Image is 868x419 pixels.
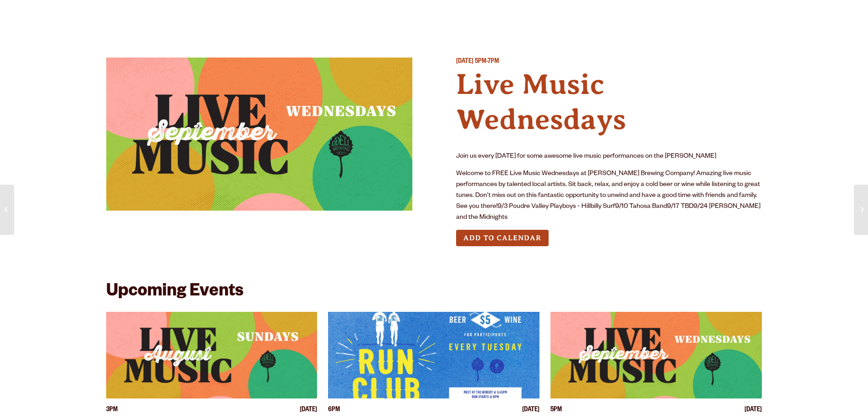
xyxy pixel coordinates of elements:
[475,58,499,66] span: 5PM-7PM
[677,11,734,19] span: Beer Finder
[288,11,313,19] span: Gear
[121,11,143,19] span: Beer
[190,11,241,19] span: Taprooms
[596,11,630,19] span: Impact
[522,406,539,415] span: [DATE]
[185,6,247,26] a: Taprooms
[456,169,762,223] p: Welcome to FREE Live Music Wednesdays at [PERSON_NAME] Brewing Company! Amazing live music perfor...
[745,406,762,415] span: [DATE]
[106,283,243,303] h2: Upcoming Events
[490,6,555,26] a: Our Story
[496,11,549,19] span: Our Story
[361,11,397,19] span: Winery
[106,406,118,415] span: 3PM
[550,312,762,398] a: View event details
[328,406,340,415] span: 6PM
[282,6,319,26] a: Gear
[671,6,740,26] a: Beer Finder
[106,312,318,398] a: View event details
[428,6,462,26] a: Odell Home
[456,151,762,162] p: Join us every [DATE] for some awesome live music performances on the [PERSON_NAME]
[456,58,473,66] span: [DATE]
[456,67,762,137] h4: Live Music Wednesdays
[115,6,149,26] a: Beer
[550,406,562,415] span: 5PM
[300,406,317,415] span: [DATE]
[355,6,403,26] a: Winery
[590,6,636,26] a: Impact
[456,230,549,247] button: Add to Calendar
[328,312,539,398] a: View event details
